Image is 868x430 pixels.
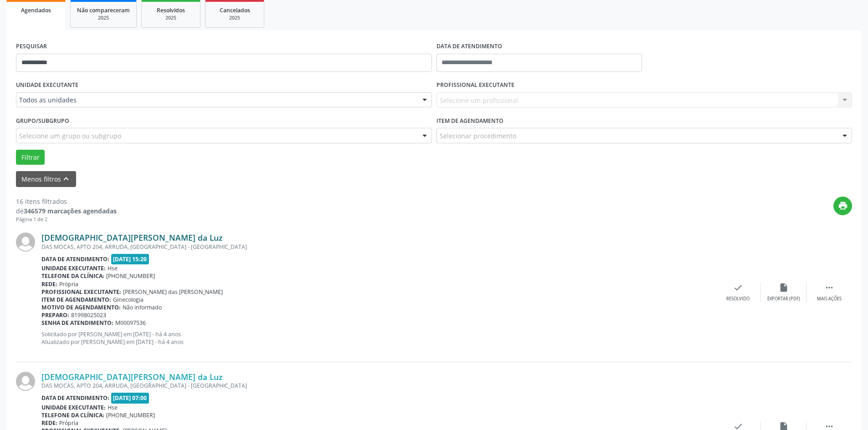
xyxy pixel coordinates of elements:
[41,372,222,382] a: [DEMOGRAPHIC_DATA][PERSON_NAME] da Luz
[123,304,162,311] span: Não informado
[24,207,117,215] strong: 346579 marcações agendadas
[108,264,118,272] span: Hse
[41,304,121,311] b: Motivo de agendamento:
[77,6,130,14] span: Não compareceram
[19,131,121,141] span: Selecione um grupo ou subgrupo
[838,201,848,211] i: print
[106,411,155,419] span: [PHONE_NUMBER]
[733,283,743,293] i: check
[16,150,45,165] button: Filtrar
[41,255,109,263] b: Data de atendimento:
[123,288,223,296] span: [PERSON_NAME] das [PERSON_NAME]
[148,15,194,21] div: 2025
[41,233,222,243] a: [DEMOGRAPHIC_DATA][PERSON_NAME] da Luz
[41,394,109,402] b: Data de atendimento:
[16,78,78,92] label: UNIDADE EXECUTANTE
[833,197,852,215] button: print
[41,330,715,346] p: Solicitado por [PERSON_NAME] em [DATE] - há 4 anos Atualizado por [PERSON_NAME] em [DATE] - há 4 ...
[19,96,413,105] span: Todos as unidades
[115,319,146,327] span: M00097536
[726,296,750,302] div: Resolvido
[41,280,57,288] b: Rede:
[16,40,47,54] label: PESQUISAR
[824,283,834,293] i: 
[16,171,76,187] button: Menos filtroskeyboard_arrow_up
[41,419,57,427] b: Rede:
[77,15,130,21] div: 2025
[41,319,113,327] b: Senha de atendimento:
[41,272,104,280] b: Telefone da clínica:
[41,264,106,272] b: Unidade executante:
[440,131,516,141] span: Selecionar procedimento
[16,206,117,216] div: de
[16,114,69,128] label: Grupo/Subgrupo
[212,15,257,21] div: 2025
[220,6,250,14] span: Cancelados
[16,372,35,391] img: img
[113,296,144,304] span: Ginecologia
[108,404,118,411] span: Hse
[41,411,104,419] b: Telefone da clínica:
[16,216,117,223] div: Página 1 de 2
[16,233,35,252] img: img
[111,254,149,264] span: [DATE] 15:20
[157,6,185,14] span: Resolvidos
[41,296,111,304] b: Item de agendamento:
[16,197,117,206] div: 16 itens filtrados
[59,280,78,288] span: Própria
[41,288,121,296] b: Profissional executante:
[767,296,800,302] div: Exportar (PDF)
[437,114,503,128] label: Item de agendamento
[437,78,514,92] label: PROFISSIONAL EXECUTANTE
[59,419,78,427] span: Própria
[106,272,155,280] span: [PHONE_NUMBER]
[71,311,106,319] span: 81998025023
[817,296,842,302] div: Mais ações
[61,174,71,184] i: keyboard_arrow_up
[111,393,149,403] span: [DATE] 07:00
[41,382,715,390] div: DAS MOCAS, APTO 204, ARRUDA, [GEOGRAPHIC_DATA] - [GEOGRAPHIC_DATA]
[41,243,715,251] div: DAS MOCAS, APTO 204, ARRUDA, [GEOGRAPHIC_DATA] - [GEOGRAPHIC_DATA]
[41,311,69,319] b: Preparo:
[779,283,789,293] i: insert_drive_file
[21,6,51,14] span: Agendados
[41,404,106,411] b: Unidade executante:
[437,40,502,54] label: DATA DE ATENDIMENTO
